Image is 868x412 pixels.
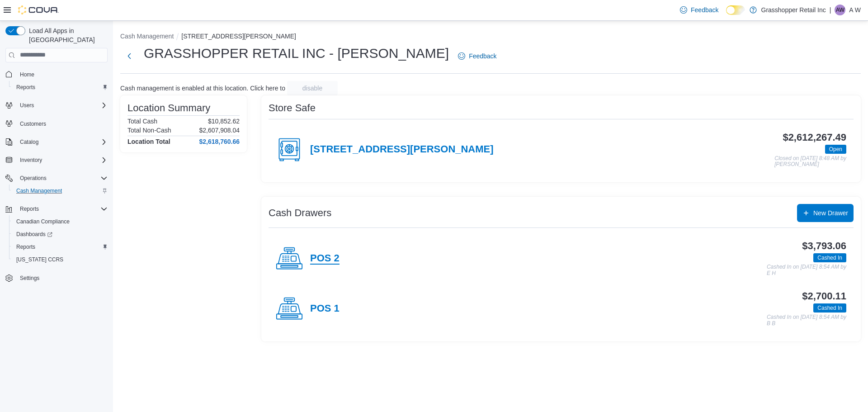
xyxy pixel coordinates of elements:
p: A W [849,5,861,15]
h3: $2,612,267.49 [783,132,846,143]
span: Reports [20,205,39,213]
span: Cashed In [813,303,846,313]
h3: Cash Drawers [269,208,331,218]
span: Inventory [20,156,42,164]
span: Cash Management [13,185,108,196]
span: Cashed In [817,304,842,312]
span: Home [20,71,34,78]
span: Settings [16,272,108,284]
span: Cash Management [16,187,62,194]
span: Open [829,145,842,153]
a: Settings [16,273,43,284]
button: Reports [2,203,111,215]
button: Home [2,68,111,81]
span: Feedback [469,52,496,61]
a: Canadian Compliance [13,216,73,227]
button: Operations [2,172,111,185]
h4: $2,618,760.66 [199,138,240,145]
span: Open [825,145,846,154]
button: Canadian Compliance [9,215,111,228]
button: [STREET_ADDRESS][PERSON_NAME] [181,33,296,40]
p: Cashed In on [DATE] 8:54 AM by E H [767,264,846,276]
button: disable [287,81,338,95]
span: Reports [13,82,108,93]
span: Customers [20,120,46,128]
h6: Total Non-Cash [127,127,171,134]
h4: Location Total [127,138,170,145]
span: [US_STATE] CCRS [16,256,63,263]
button: New Drawer [797,204,854,222]
a: Customers [16,118,50,129]
span: Catalog [20,138,38,146]
h4: POS 2 [310,253,340,265]
p: Closed on [DATE] 8:48 AM by [PERSON_NAME] [774,156,846,168]
button: Cash Management [120,33,174,40]
span: Customers [16,118,108,129]
p: $2,607,908.04 [199,127,240,134]
a: Home [16,69,38,80]
a: Feedback [676,1,722,19]
h3: Store Safe [269,103,316,114]
span: Load All Apps in [GEOGRAPHIC_DATA] [25,26,108,44]
button: Reports [9,241,111,253]
button: Inventory [2,154,111,166]
h4: POS 1 [310,303,340,315]
p: Grasshopper Retail Inc [761,5,826,15]
span: Operations [16,173,108,184]
span: Reports [16,204,108,214]
nav: An example of EuiBreadcrumbs [120,32,861,43]
span: disable [302,84,322,93]
button: Users [2,99,111,112]
button: Operations [16,173,50,184]
button: [US_STATE] CCRS [9,253,111,266]
span: Reports [16,84,35,91]
span: Reports [13,242,108,252]
button: Reports [9,81,111,94]
button: Reports [16,204,42,214]
span: Home [16,69,108,80]
button: Next [120,47,138,65]
span: Dashboards [16,231,52,238]
span: Dashboards [13,229,108,240]
span: Washington CCRS [13,254,108,265]
span: Users [20,102,34,109]
a: Dashboards [13,229,56,240]
p: Cash management is enabled at this location. Click here to [120,85,285,92]
p: Cashed In on [DATE] 8:54 AM by B B [767,314,846,327]
button: Catalog [2,136,111,148]
span: Catalog [16,137,108,147]
span: Inventory [16,155,108,166]
button: Customers [2,117,111,130]
a: [US_STATE] CCRS [13,254,67,265]
span: AW [836,5,844,15]
span: Users [16,100,108,111]
span: Reports [16,243,35,251]
span: Canadian Compliance [13,216,108,227]
p: $10,852.62 [208,118,240,125]
h6: Total Cash [127,118,157,125]
nav: Complex example [5,64,108,308]
a: Dashboards [9,228,111,241]
span: Cashed In [817,254,842,262]
h1: GRASSHOPPER RETAIL INC - [PERSON_NAME] [144,44,449,62]
span: Feedback [691,5,718,14]
h4: [STREET_ADDRESS][PERSON_NAME] [310,144,494,156]
img: Cova [18,5,59,14]
a: Reports [13,82,39,93]
h3: Location Summary [127,103,210,114]
button: Cash Management [9,185,111,197]
span: New Drawer [813,208,848,218]
span: Cashed In [813,253,846,262]
span: Operations [20,175,47,182]
button: Inventory [16,155,46,166]
a: Reports [13,242,39,252]
span: Canadian Compliance [16,218,70,225]
a: Cash Management [13,185,66,196]
button: Settings [2,271,111,284]
h3: $3,793.06 [802,241,846,251]
p: | [830,5,831,15]
button: Catalog [16,137,42,147]
span: Settings [20,275,39,282]
div: A W [835,5,845,15]
button: Users [16,100,38,111]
